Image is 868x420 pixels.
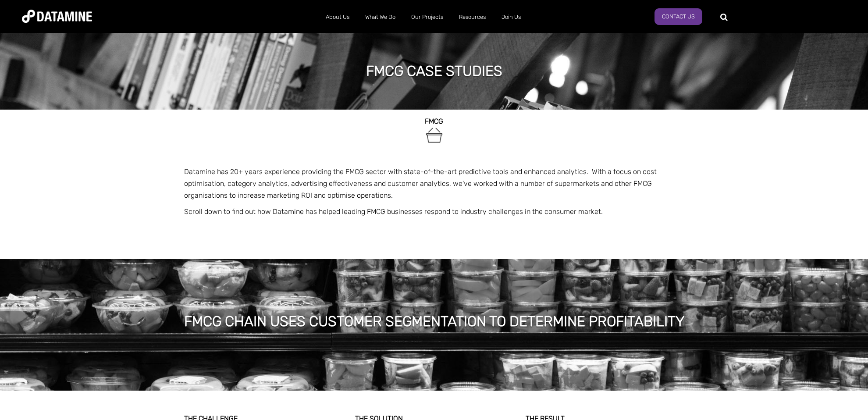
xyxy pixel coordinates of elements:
[184,166,684,202] p: Datamine has 20+ years experience providing the FMCG sector with state-of-the-art predictive tool...
[494,6,529,28] a: Join Us
[22,10,92,23] img: Datamine
[184,117,684,125] h2: FMCG
[655,8,702,25] a: Contact Us
[451,6,494,28] a: Resources
[403,6,451,28] a: Our Projects
[184,312,684,331] h1: FMCG CHAIN USES CUSTOMER SEGMENTATION TO DETERMINE PROFITABILITY
[184,206,684,217] p: Scroll down to find out how Datamine has helped leading FMCG businesses respond to industry chall...
[424,125,444,145] img: FMCG-1
[357,6,403,28] a: What We Do
[366,61,502,81] h1: FMCG case studies
[318,6,357,28] a: About Us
